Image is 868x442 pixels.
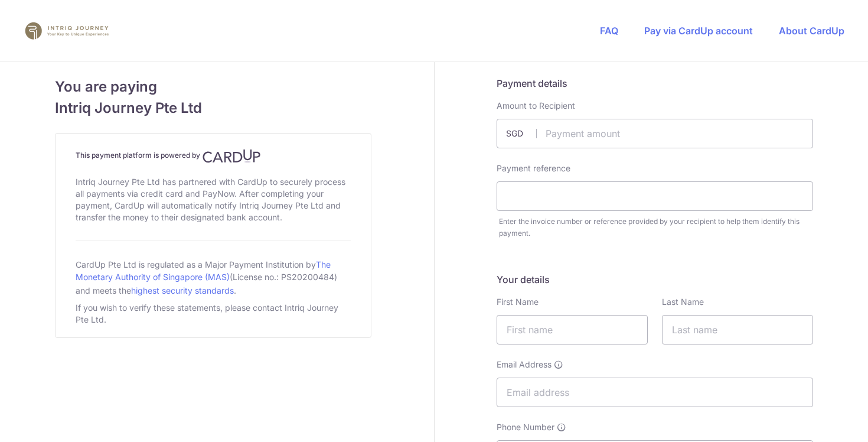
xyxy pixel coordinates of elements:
a: highest security standards [131,285,234,295]
a: About CardUp [779,25,844,37]
input: Email address [497,378,813,407]
h5: Your details [497,272,813,287]
img: CardUp [203,149,260,163]
label: Amount to Recipient [497,100,575,112]
label: First Name [497,296,539,308]
span: You are paying [55,76,371,97]
a: FAQ [600,25,618,37]
span: SGD [506,128,537,139]
span: Intriq Journey Pte Ltd [55,97,371,119]
span: Phone Number [497,421,554,433]
input: Last name [662,315,813,344]
input: First name [497,315,648,344]
label: Payment reference [497,162,570,174]
span: Email Address [497,359,552,370]
label: Last Name [662,296,704,308]
input: Payment amount [497,119,813,148]
div: CardUp Pte Ltd is regulated as a Major Payment Institution by (License no.: PS20200484) and meets... [76,255,351,300]
a: Pay via CardUp account [644,25,753,37]
h4: This payment platform is powered by [76,149,351,163]
div: If you wish to verify these statements, please contact Intriq Journey Pte Ltd. [76,300,351,328]
div: Intriq Journey Pte Ltd has partnered with CardUp to securely process all payments via credit card... [76,174,351,226]
h5: Payment details [497,76,813,90]
div: Enter the invoice number or reference provided by your recipient to help them identify this payment. [499,216,813,239]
